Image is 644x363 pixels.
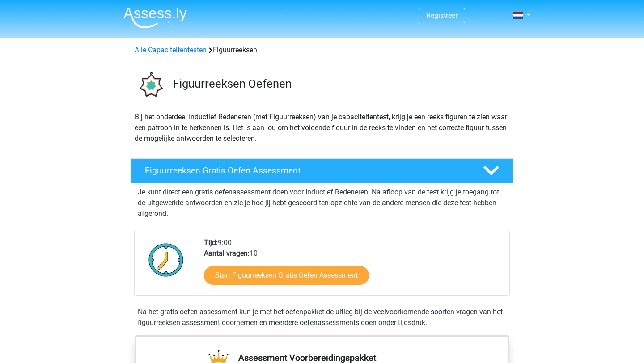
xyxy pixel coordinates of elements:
div: 9:00 10 [197,237,509,295]
a: Start Figuurreeksen Gratis Oefen Assessment [204,266,369,285]
b: Aantal vragen: [204,249,250,257]
div: Na het gratis oefen assessment kun je met het oefenpakket de uitleg bij de veelvoorkomende soorte... [134,307,510,328]
p: Bij het onderdeel Inductief Redeneren (met Figuurreeksen) van je capaciteitentest, krijg je een r... [135,112,509,144]
a: Figuurreeksen Gratis Oefen Assessment [127,158,517,183]
div: Figuurreeksen [131,45,513,55]
b: Tijd: [204,238,218,247]
a: Registreer [426,11,458,20]
img: Assessly [123,7,187,28]
a: Alle Capaciteitentesten [135,46,207,54]
p: Je kunt direct een gratis oefenassessment doen voor Inductief Redeneren. Na afloop van de test kr... [138,187,506,219]
img: figuurreeksen [131,66,169,104]
img: Klok [144,237,189,282]
h4: Figuurreeksen Gratis Oefen Assessment [145,165,469,176]
h3: Figuurreeksen Oefenen [173,77,506,91]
